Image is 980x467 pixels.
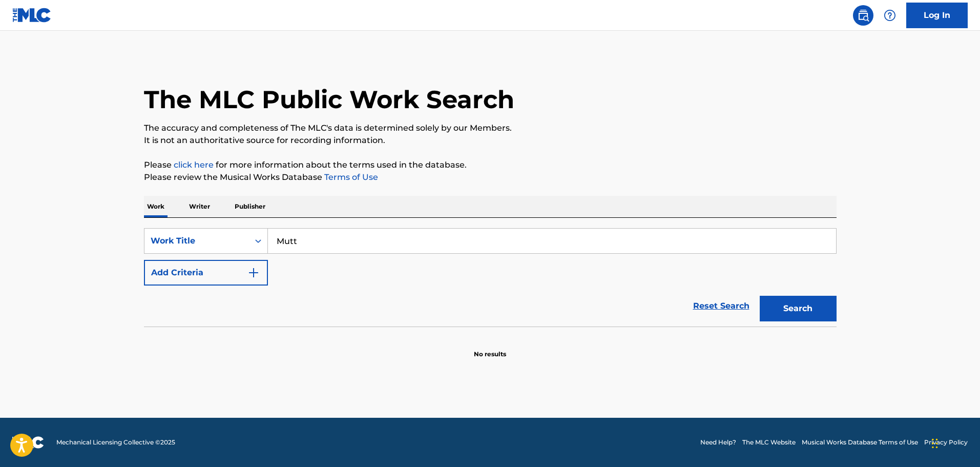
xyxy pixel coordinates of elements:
iframe: Chat Widget [929,418,980,467]
button: Search [760,296,837,321]
a: Terms of Use [322,172,378,182]
p: Please review the Musical Works Database [144,171,837,184]
img: MLC Logo [12,8,52,23]
a: Public Search [853,5,873,26]
img: search [857,9,869,22]
p: Writer [186,196,213,217]
p: No results [474,337,506,359]
div: Work Title [151,235,243,247]
p: Publisher [232,196,268,217]
a: click here [174,160,214,170]
a: Musical Works Database Terms of Use [802,438,918,447]
p: It is not an authoritative source for recording information. [144,134,837,147]
p: The accuracy and completeness of The MLC's data is determined solely by our Members. [144,122,837,134]
img: 9d2ae6d4665cec9f34b9.svg [247,267,260,279]
p: Please for more information about the terms used in the database. [144,159,837,171]
a: Privacy Policy [924,438,968,447]
form: Search Form [144,228,837,327]
a: Reset Search [688,295,755,317]
a: Need Help? [700,438,736,447]
div: Help [880,5,900,26]
div: Drag [932,428,938,459]
h1: The MLC Public Work Search [144,84,514,115]
p: Work [144,196,168,217]
button: Add Criteria [144,260,268,286]
a: The MLC Website [742,438,796,447]
img: help [884,9,896,22]
a: Log In [906,3,968,28]
img: logo [12,436,44,449]
span: Mechanical Licensing Collective © 2025 [56,438,175,447]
